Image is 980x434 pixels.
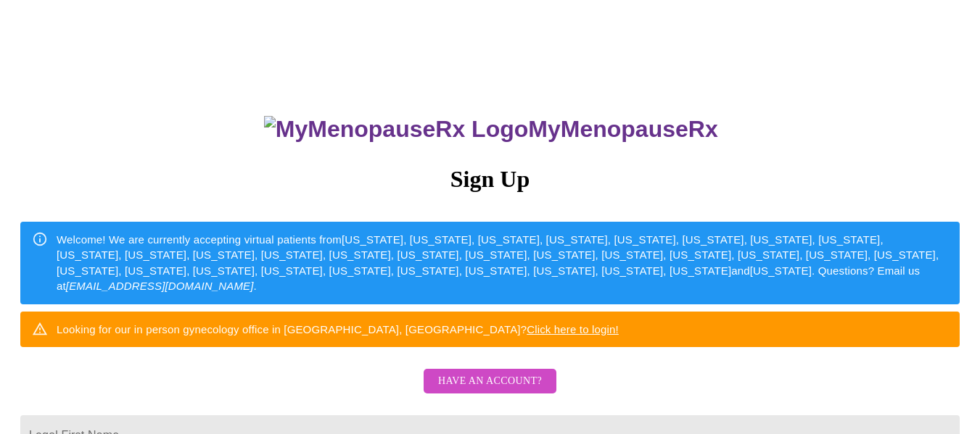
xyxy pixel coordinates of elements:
h3: MyMenopauseRx [22,116,960,143]
h3: Sign Up [20,166,960,193]
button: Have an account? [424,369,556,394]
div: Looking for our in person gynecology office in [GEOGRAPHIC_DATA], [GEOGRAPHIC_DATA]? [57,316,619,343]
img: MyMenopauseRx Logo [264,116,528,143]
a: Click here to login! [527,323,619,335]
div: Welcome! We are currently accepting virtual patients from [US_STATE], [US_STATE], [US_STATE], [US... [57,226,948,300]
a: Have an account? [420,385,560,397]
em: [EMAIL_ADDRESS][DOMAIN_NAME] [66,280,254,292]
span: Have an account? [438,372,542,391]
